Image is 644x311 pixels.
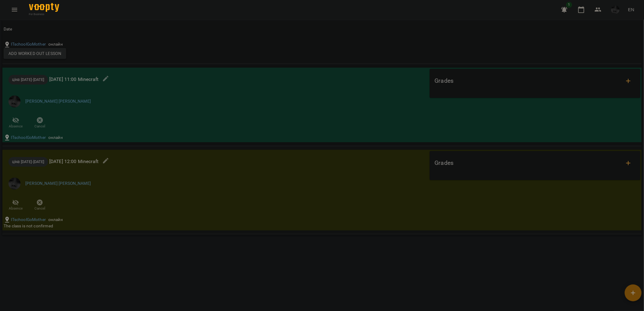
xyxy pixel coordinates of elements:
div: онлайн [47,216,64,224]
a: [PERSON_NAME] [PERSON_NAME] [25,98,91,104]
div: Date [4,26,12,33]
a: ITschoolGoMother [11,217,46,223]
p: [DATE] 11:00 Minecraft [8,75,98,85]
button: Absence [4,197,28,214]
button: Cancel [28,115,52,132]
img: c21352688f5787f21f3ea42016bcdd1d.jpg [8,95,21,107]
button: add evaluations [621,156,636,170]
span: ціна [DATE]-[DATE] [8,77,48,82]
div: The class is not confirmed [4,223,427,229]
span: Cancel [34,124,45,129]
p: [DATE] 12:00 Minecraft [8,157,98,167]
span: Date [4,26,640,33]
a: ITschoolGoMother [11,135,46,141]
h6: Grades [434,158,453,168]
h6: Grades [434,76,453,85]
img: c21352688f5787f21f3ea42016bcdd1d.jpg [8,178,21,190]
button: EN [626,4,637,15]
span: ціна [DATE]-[DATE] [8,159,48,165]
img: Voopty Logo [29,3,59,12]
div: онлайн [47,40,64,49]
span: Absence [9,206,23,211]
span: Add worked out lesson [8,50,61,57]
button: Menu [7,2,22,17]
div: онлайн [47,133,64,142]
a: ITschoolGoMother [11,41,46,47]
span: 1 [566,2,572,8]
span: For Business [29,12,59,16]
a: [PERSON_NAME] [PERSON_NAME] [25,181,91,187]
button: Absence [4,115,28,132]
button: Cancel [28,197,52,214]
img: c21352688f5787f21f3ea42016bcdd1d.jpg [611,5,620,14]
span: Absence [9,124,23,129]
span: Cancel [34,206,45,211]
button: Add worked out lesson [4,48,66,59]
div: Sort [4,26,12,33]
button: add evaluations [621,74,636,88]
span: EN [628,6,634,13]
